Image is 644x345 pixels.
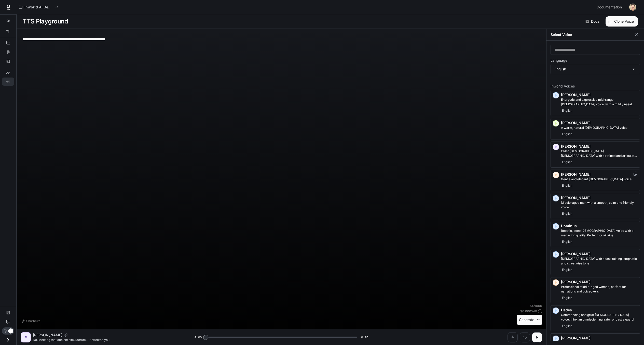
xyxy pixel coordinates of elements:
[561,177,638,182] p: Gentle and elegant female voice
[33,338,182,342] p: No. Meeting that ancient simulacrum... it effected you
[2,57,14,65] a: Logs
[551,64,640,74] div: English
[595,2,626,12] a: Documentation
[361,335,368,340] span: 0:03
[561,149,638,158] p: Older British male with a refined and articulate voice
[561,200,638,210] p: Middle-aged man with a smooth, calm and friendly voice
[561,279,638,285] p: [PERSON_NAME]
[2,335,14,345] button: Open drawer
[561,285,638,294] p: Professional middle-aged woman, perfect for narrations and voiceovers
[561,239,573,245] span: English
[517,315,542,325] button: Generate⌘⏎
[551,59,567,62] p: Language
[530,304,542,308] p: 54 / 1000
[2,39,14,47] a: Dashboards
[629,4,636,11] img: User avatar
[2,27,14,35] a: Graph Registry
[8,328,13,334] span: Dark mode toggle
[536,318,540,321] p: ⌘⏎
[628,2,638,12] button: User avatar
[584,16,601,27] a: Docs
[561,308,638,313] p: Hades
[561,336,638,341] p: [PERSON_NAME]
[561,223,638,228] p: Dominus
[520,309,537,313] p: $ 0.000540
[561,131,573,137] span: English
[2,318,14,326] a: Feedback
[2,78,14,86] a: TTS Playground
[561,313,638,322] p: Commanding and gruff male voice, think an omniscient narrator or castle guard
[561,97,638,107] p: Energetic and expressive mid-range male voice, with a mildly nasal quality
[561,323,573,329] span: English
[561,295,573,301] span: English
[17,2,61,12] button: All workspaces
[597,4,622,10] span: Documentation
[2,16,14,24] a: Overview
[561,144,638,149] p: [PERSON_NAME]
[561,183,573,189] span: English
[561,195,638,200] p: [PERSON_NAME]
[561,108,573,114] span: English
[23,16,68,27] h1: TTS Playground
[561,267,573,273] span: English
[22,333,30,341] div: C
[62,334,70,337] button: Copy Voice ID
[561,228,638,238] p: Robotic, deep male voice with a menacing quality. Perfect for villains
[2,68,14,76] a: LLM Playground
[21,317,42,325] button: Shortcuts
[561,251,638,257] p: [PERSON_NAME]
[508,332,518,342] button: Download audio
[2,48,14,56] a: Traces
[561,120,638,125] p: [PERSON_NAME]
[561,211,573,217] span: English
[551,84,640,88] p: Inworld Voices
[606,16,638,27] button: Clone Voice
[195,335,202,340] span: 0:00
[561,92,638,97] p: [PERSON_NAME]
[561,257,638,266] p: Male with a fast-talking, emphatic and streetwise tone
[633,172,638,176] button: Copy Voice ID
[520,332,530,342] button: Inspect
[33,333,62,338] p: [PERSON_NAME]
[561,172,638,177] p: [PERSON_NAME]
[561,125,638,130] p: A warm, natural female voice
[24,5,53,9] p: Inworld AI Demos
[2,309,14,317] a: Documentation
[561,159,573,165] span: English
